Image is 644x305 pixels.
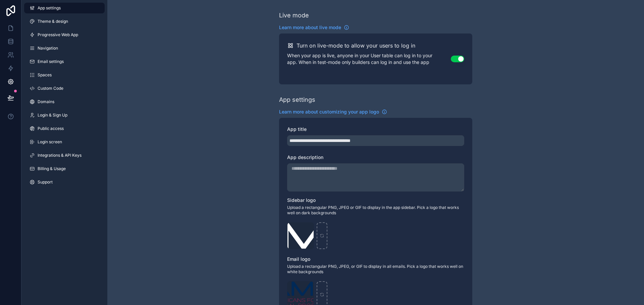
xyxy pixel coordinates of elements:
span: Upload a rectangular PNG, JPEG or GIF to display in the app sidebar. Pick a logo that works well ... [287,205,464,216]
a: Login & Sign Up [24,110,105,121]
span: Learn more about live mode [279,24,341,31]
a: Login screen [24,137,105,147]
span: Upload a rectangular PNG, JPEG, or GIF to display in all emails. Pick a logo that works well on w... [287,264,464,275]
a: Progressive Web App [24,29,105,40]
h2: Turn on live-mode to allow your users to log in [297,42,415,50]
a: Spaces [24,70,105,80]
span: Learn more about customizing your app logo [279,108,379,115]
span: App description [287,154,323,160]
a: Email settings [24,56,105,67]
a: Custom Code [24,83,105,94]
span: Navigation [38,46,58,51]
span: Spaces [38,72,52,78]
span: Billing & Usage [38,166,66,171]
span: Domains [38,99,54,104]
a: Public access [24,123,105,134]
span: Integrations & API Keys [38,153,82,158]
span: App settings [38,5,61,11]
span: App title [287,126,307,132]
span: Theme & design [38,19,68,24]
a: Learn more about live mode [279,24,349,31]
span: Login screen [38,139,62,145]
div: App settings [279,95,315,104]
span: Support [38,179,53,185]
a: Support [24,177,105,187]
span: Email settings [38,59,64,64]
a: Billing & Usage [24,163,105,174]
a: Learn more about customizing your app logo [279,108,387,115]
span: Login & Sign Up [38,112,67,118]
span: Custom Code [38,86,63,91]
span: Sidebar logo [287,197,316,203]
a: Domains [24,96,105,107]
a: Theme & design [24,16,105,27]
a: Integrations & API Keys [24,150,105,161]
a: App settings [24,3,105,13]
span: Email logo [287,256,310,262]
p: When your app is live, anyone in your User table can log in to your app. When in test-mode only b... [287,52,451,66]
span: Progressive Web App [38,32,78,37]
div: Live mode [279,11,309,20]
a: Navigation [24,43,105,54]
span: Public access [38,126,64,131]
